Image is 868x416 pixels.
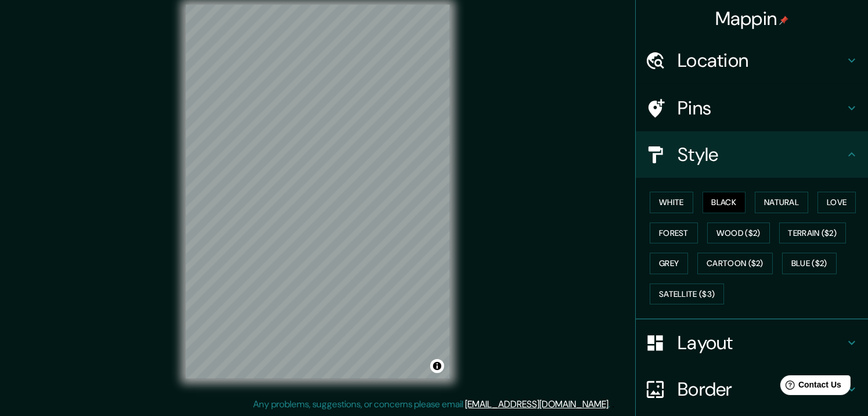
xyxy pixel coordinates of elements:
[650,192,693,213] button: White
[636,131,868,178] div: Style
[611,397,613,411] div: .
[636,320,868,366] div: Layout
[650,223,698,244] button: Forest
[650,253,688,274] button: Grey
[636,85,868,131] div: Pins
[779,16,788,25] img: pin-icon.png
[678,49,845,72] h4: Location
[765,371,855,403] iframe: Help widget launcher
[817,192,856,213] button: Love
[697,253,773,274] button: Cartoon ($2)
[678,378,845,401] h4: Border
[650,284,724,305] button: Satellite ($3)
[678,143,845,166] h4: Style
[636,37,868,84] div: Location
[782,253,837,274] button: Blue ($2)
[678,331,845,354] h4: Layout
[254,397,611,411] p: Any problems, suggestions, or concerns please email .
[755,192,808,213] button: Natural
[678,96,845,120] h4: Pins
[430,359,444,373] button: Toggle attribution
[715,7,789,30] h4: Mappin
[613,397,615,411] div: .
[636,366,868,413] div: Border
[779,223,847,244] button: Terrain ($2)
[707,223,770,244] button: Wood ($2)
[466,398,609,410] a: [EMAIL_ADDRESS][DOMAIN_NAME]
[186,5,450,379] canvas: Map
[703,192,746,213] button: Black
